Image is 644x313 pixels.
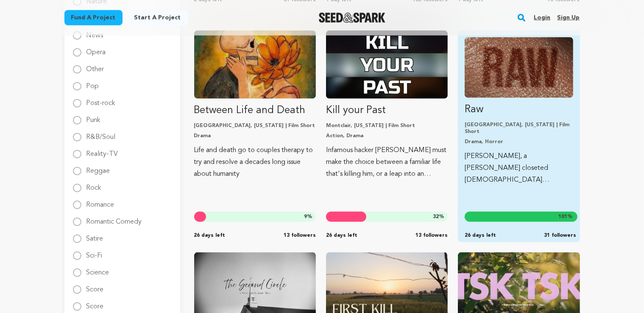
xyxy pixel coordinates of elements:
label: Opera [86,42,106,56]
p: Between Life and Death [194,104,316,117]
span: 9 [304,214,307,219]
label: Sci-Fi [86,246,103,259]
span: % [304,213,312,220]
label: Reggae [86,161,110,175]
p: Kill your Past [326,104,448,117]
label: Pop [86,76,99,90]
span: % [559,213,573,220]
a: Seed&Spark Homepage [319,13,385,23]
span: % [433,213,444,220]
a: Sign up [557,11,580,25]
p: [GEOGRAPHIC_DATA], [US_STATE] | Film Short [465,122,573,135]
span: 13 followers [284,232,316,239]
label: Reality-TV [86,144,118,158]
span: 32 [433,214,439,219]
label: Romance [86,195,114,208]
span: 26 days left [194,232,226,239]
p: Action, Drama [326,133,448,139]
label: Score [86,280,104,293]
p: Infamous hacker [PERSON_NAME] must make the choice between a familiar life that's killing him, or... [326,144,448,180]
span: 13 followers [415,232,448,239]
label: Romantic Comedy [86,212,142,225]
label: Punk [86,110,100,124]
label: Post-rock [86,93,115,107]
a: Fund Between Life and Death [194,30,316,180]
label: Rock [86,178,101,191]
a: Fund Kill your Past [326,30,448,180]
label: R&B/Soul [86,127,116,141]
span: 31 followers [544,232,577,239]
p: Drama, Horror [465,138,573,145]
span: 26 days left [326,232,357,239]
label: Other [86,59,104,73]
p: [GEOGRAPHIC_DATA], [US_STATE] | Film Short [194,122,316,129]
a: Fund Raw [465,37,573,186]
p: Raw [465,103,573,116]
span: 26 days left [465,232,496,239]
p: Drama [194,133,316,139]
p: Montclair, [US_STATE] | Film Short [326,122,448,129]
img: Seed&Spark Logo Dark Mode [319,13,385,23]
label: Science [86,263,109,276]
p: [PERSON_NAME], a [PERSON_NAME] closeted [DEMOGRAPHIC_DATA] immigrant, must face his worst fears w... [465,150,573,186]
span: 101 [559,214,568,219]
label: Satire [86,229,103,242]
a: Login [534,11,550,25]
a: Start a project [128,10,188,25]
p: Life and death go to couples therapy to try and resolve a decades long issue about humanity [194,144,316,180]
label: Score [86,296,104,310]
a: Fund a project [64,10,123,25]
